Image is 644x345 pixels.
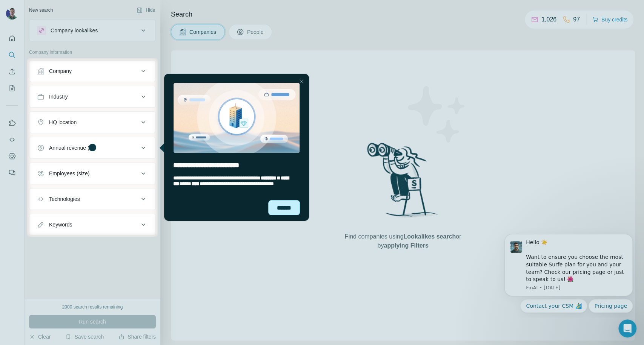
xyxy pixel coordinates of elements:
[29,164,155,182] button: Employees (size)
[49,195,80,203] div: Technologies
[33,11,134,56] div: Message content
[17,13,29,25] img: Profile image for FinAI
[33,11,134,56] div: Hello ☀️ Want to ensure you choose the most suitable Surfe plan for you and your team? Check our ...
[158,72,310,223] iframe: Tooltip
[29,88,155,106] button: Industry
[29,216,155,234] button: Keywords
[49,221,72,228] div: Keywords
[49,144,94,152] div: Annual revenue ($)
[49,119,77,126] div: HQ location
[33,57,134,64] p: Message from FinAI, sent 28w ago
[11,6,140,68] div: message notification from FinAI, 28w ago. Hello ☀️ Want to ensure you choose the most suitable Su...
[29,190,155,208] button: Technologies
[49,93,68,100] div: Industry
[29,62,155,80] button: Company
[49,67,72,75] div: Company
[27,71,94,85] button: Quick reply: Contact your CSM 🏄‍♂️
[29,139,155,157] button: Annual revenue ($)
[29,113,155,131] button: HQ location
[11,71,140,85] div: Quick reply options
[95,71,140,85] button: Quick reply: Pricing page
[49,170,89,177] div: Employees (size)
